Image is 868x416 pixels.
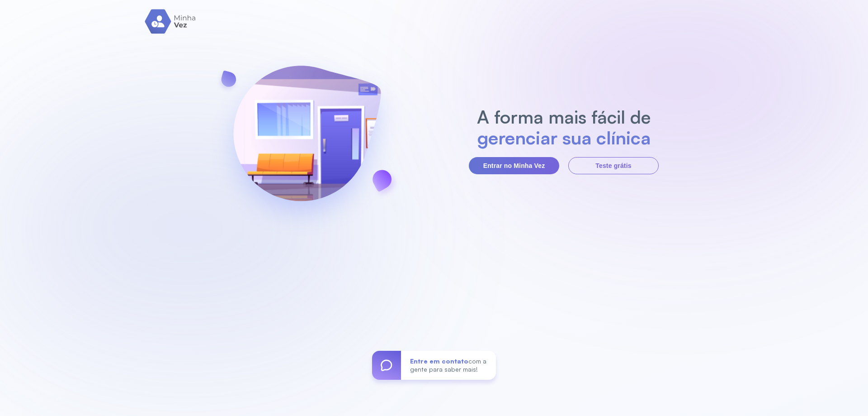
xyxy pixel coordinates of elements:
img: logo.svg [145,9,197,34]
button: Teste grátis [568,157,659,174]
button: Entrar no Minha Vez [469,157,559,174]
h2: A forma mais fácil de [472,106,656,127]
span: Entre em contato [410,357,468,365]
a: Entre em contatocom a gente para saber mais! [372,351,496,380]
img: banner-login.svg [209,42,405,239]
div: com a gente para saber mais! [401,351,496,380]
h2: gerenciar sua clínica [472,127,656,148]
